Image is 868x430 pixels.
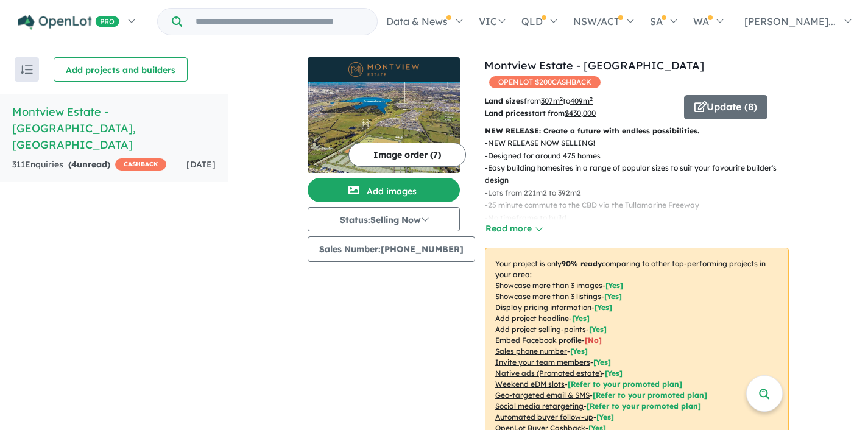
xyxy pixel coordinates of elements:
[605,281,623,290] span: [ Yes ]
[71,159,77,170] span: 4
[54,57,188,82] button: Add projects and builders
[744,15,836,27] span: [PERSON_NAME]...
[308,57,460,173] a: Montview Estate - Craigieburn LogoMontview Estate - Craigieburn
[589,325,607,334] span: [ Yes ]
[563,96,593,105] span: to
[495,292,601,301] u: Showcase more than 3 listings
[68,159,110,170] strong: ( unread)
[485,199,799,211] p: - 25 minute commute to the CBD via the Tullamarine Freeway
[485,162,799,187] p: - Easy building homesites in a range of popular sizes to suit your favourite builder's design
[12,158,166,172] div: 311 Enquir ies
[12,104,216,153] h5: Montview Estate - [GEOGRAPHIC_DATA] , [GEOGRAPHIC_DATA]
[495,336,582,345] u: Embed Facebook profile
[604,292,622,301] span: [ Yes ]
[565,108,596,118] u: $ 430,000
[485,222,542,236] button: Read more
[495,303,591,312] u: Display pricing information
[570,96,593,105] u: 409 m
[485,137,799,149] p: - NEW RELEASE NOW SELLING!
[572,314,590,323] span: [ Yes ]
[485,150,799,162] p: - Designed for around 475 homes
[560,96,563,102] sup: 2
[308,207,460,231] button: Status:Selling Now
[595,303,612,312] span: [ Yes ]
[484,96,524,105] b: Land sizes
[484,107,675,119] p: start from
[495,347,567,356] u: Sales phone number
[495,379,565,389] u: Weekend eDM slots
[587,401,701,411] span: [Refer to your promoted plan]
[541,96,563,105] u: 307 m
[485,125,789,137] p: NEW RELEASE: Create a future with endless possibilities.
[185,9,375,35] input: Try estate name, suburb, builder or developer
[485,212,799,224] p: - No timeframe to build
[596,412,614,421] span: [Yes]
[684,95,767,119] button: Update (8)
[484,58,704,72] a: Montview Estate - [GEOGRAPHIC_DATA]
[495,412,593,421] u: Automated buyer follow-up
[115,158,166,171] span: CASHBACK
[593,358,611,367] span: [ Yes ]
[489,76,601,88] span: OPENLOT $ 200 CASHBACK
[495,368,602,378] u: Native ads (Promoted estate)
[308,236,475,262] button: Sales Number:[PHONE_NUMBER]
[18,15,119,30] img: Openlot PRO Logo White
[568,379,682,389] span: [Refer to your promoted plan]
[21,65,33,74] img: sort.svg
[570,347,588,356] span: [ Yes ]
[495,281,602,290] u: Showcase more than 3 images
[308,178,460,202] button: Add images
[605,368,623,378] span: [Yes]
[308,82,460,173] img: Montview Estate - Craigieburn
[484,108,528,118] b: Land prices
[495,325,586,334] u: Add project selling-points
[485,187,799,199] p: - Lots from 221m2 to 392m2
[495,314,569,323] u: Add project headline
[593,390,707,400] span: [Refer to your promoted plan]
[590,96,593,102] sup: 2
[495,358,590,367] u: Invite your team members
[484,95,675,107] p: from
[312,62,455,77] img: Montview Estate - Craigieburn Logo
[186,159,216,170] span: [DATE]
[495,390,590,400] u: Geo-targeted email & SMS
[585,336,602,345] span: [ No ]
[562,259,602,268] b: 90 % ready
[348,143,466,167] button: Image order (7)
[495,401,584,411] u: Social media retargeting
